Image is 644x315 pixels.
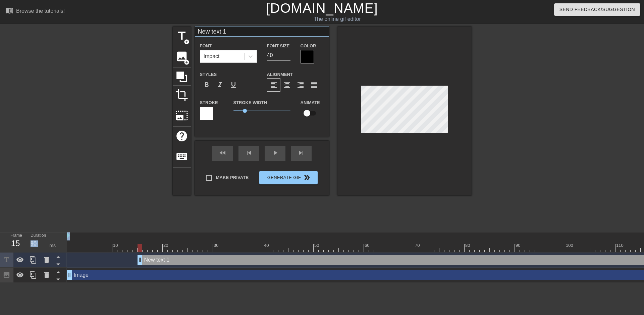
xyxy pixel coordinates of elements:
[314,242,320,249] div: 50
[267,43,290,49] label: Font Size
[200,99,218,106] label: Stroke
[163,242,169,249] div: 20
[184,59,190,65] span: add_circle
[559,5,635,14] span: Send Feedback/Suggestion
[270,81,278,89] span: format_align_left
[204,52,220,60] div: Impact
[266,1,378,15] a: [DOMAIN_NAME]
[566,242,574,249] div: 100
[175,30,188,42] span: title
[113,242,119,249] div: 10
[200,71,217,78] label: Styles
[218,15,457,23] div: The online gif editor
[283,81,291,89] span: format_align_center
[554,3,640,16] button: Send Feedback/Suggestion
[465,242,471,249] div: 80
[5,6,65,17] a: Browse the tutorials!
[10,237,20,250] div: 15
[616,242,625,249] div: 110
[245,149,253,157] span: skip_previous
[184,39,190,45] span: add_circle
[259,171,317,184] button: Generate Gif
[297,149,305,157] span: skip_next
[5,232,25,252] div: Frame
[175,130,188,142] span: help
[365,242,371,249] div: 60
[200,43,212,49] label: Font
[262,174,315,182] span: Generate Gif
[31,234,46,238] label: Duration
[297,81,305,89] span: format_align_right
[219,149,227,157] span: fast_rewind
[301,99,320,106] label: Animate
[233,99,267,106] label: Stroke Width
[267,71,293,78] label: Alignment
[175,150,188,163] span: keyboard
[271,149,279,157] span: play_arrow
[203,81,211,89] span: format_bold
[216,81,224,89] span: format_italic
[264,242,270,249] div: 40
[214,242,220,249] div: 30
[137,257,143,263] span: drag_handle
[5,6,13,14] span: menu_book
[66,272,73,278] span: drag_handle
[175,109,188,122] span: photo_size_select_large
[216,174,249,181] span: Make Private
[16,8,65,14] div: Browse the tutorials!
[175,89,188,101] span: crop
[175,50,188,63] span: image
[310,81,318,89] span: format_align_justify
[415,242,421,249] div: 70
[301,43,316,49] label: Color
[229,81,237,89] span: format_underline
[516,242,522,249] div: 90
[303,174,311,182] span: double_arrow
[49,242,56,249] div: ms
